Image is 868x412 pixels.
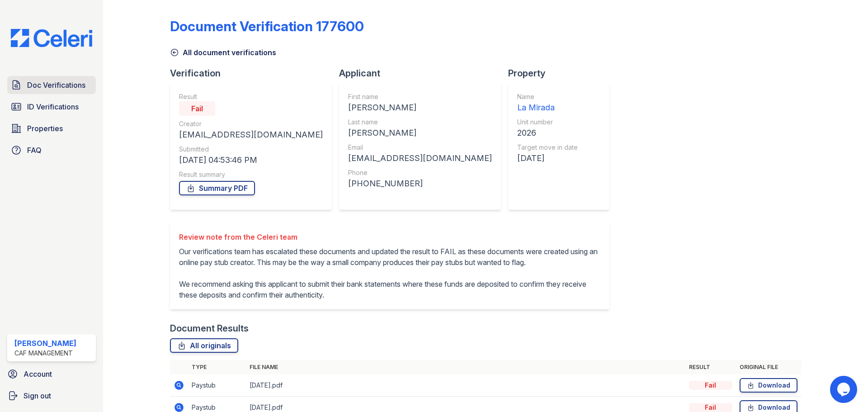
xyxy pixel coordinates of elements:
th: Type [188,360,246,374]
span: Properties [27,123,63,134]
span: Account [24,369,52,379]
div: [DATE] 04:53:46 PM [179,154,323,166]
a: Summary PDF [179,181,255,195]
div: Review note from the Celeri team [179,232,600,242]
th: Original file [736,360,801,374]
div: [PERSON_NAME] [348,127,492,139]
a: All document verifications [170,47,276,58]
div: Result summary [179,170,323,179]
div: [PERSON_NAME] [14,338,76,349]
div: Fail [689,381,732,390]
a: All originals [170,338,238,353]
a: ID Verifications [7,98,96,116]
div: Document Verification 177600 [170,18,364,34]
a: Account [4,365,99,383]
div: Name [517,92,578,101]
div: Target move in date [517,143,578,152]
div: Phone [348,168,492,177]
span: FAQ [27,145,42,156]
td: [DATE].pdf [246,374,685,397]
div: [PHONE_NUMBER] [348,177,492,190]
div: Verification [170,67,339,80]
div: CAF Management [14,349,76,358]
div: Fail [179,101,215,116]
div: La Mirada [517,101,578,114]
a: Name La Mirada [517,92,578,114]
div: [DATE] [517,152,578,165]
th: File name [246,360,685,374]
div: Last name [348,118,492,127]
span: Doc Verifications [27,80,85,90]
span: Sign out [24,390,51,401]
div: [PERSON_NAME] [348,101,492,114]
a: Doc Verifications [7,76,96,94]
img: CE_Logo_Blue-a8612792a0a2168367f1c8372b55b34899dd931a85d93a1a3d3e32e68fde9ad4.png [4,29,99,47]
td: Paystub [188,374,246,397]
div: Property [508,67,617,80]
a: Properties [7,119,96,137]
div: First name [348,92,492,101]
a: Sign out [4,387,99,405]
a: Download [740,378,797,393]
div: Unit number [517,118,578,127]
th: Result [685,360,736,374]
iframe: chat widget [830,376,859,403]
div: Document Results [170,322,249,335]
div: Fail [689,403,732,412]
div: [EMAIL_ADDRESS][DOMAIN_NAME] [348,152,492,165]
div: Result [179,92,323,101]
div: Applicant [339,67,508,80]
div: 2026 [517,127,578,139]
span: ID Verifications [27,101,79,112]
p: Our verifications team has escalated these documents and updated the result to FAIL as these docu... [179,246,600,300]
div: Creator [179,119,323,128]
div: Submitted [179,145,323,154]
div: [EMAIL_ADDRESS][DOMAIN_NAME] [179,128,323,141]
a: FAQ [7,141,96,159]
div: Email [348,143,492,152]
